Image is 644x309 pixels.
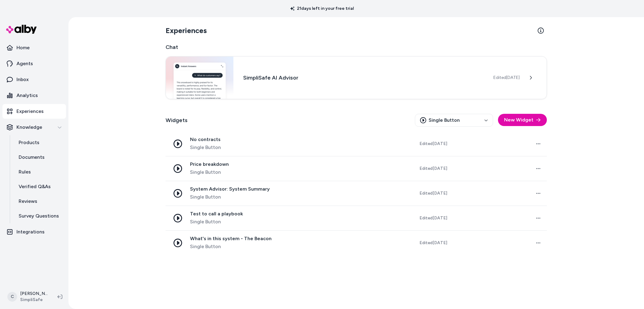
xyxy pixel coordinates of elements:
[13,165,66,179] a: Rules
[20,291,48,297] p: [PERSON_NAME]
[13,179,66,194] a: Verified Q&As
[287,6,357,12] p: 21 days left in your free trial
[19,198,37,205] p: Reviews
[4,287,53,307] button: C[PERSON_NAME]SimpliSafe
[419,141,447,147] span: Edited [DATE]
[419,215,447,221] span: Edited [DATE]
[13,194,66,209] a: Reviews
[19,183,51,190] p: Verified Q&As
[166,26,207,35] h2: Experiences
[243,73,484,82] h3: SimpliSafe AI Advisor
[190,218,243,225] span: Single Button
[190,161,229,167] span: Price breakdown
[2,120,66,135] button: Knowledge
[6,25,37,34] img: alby Logo
[13,209,66,223] a: Survey Questions
[419,166,447,172] span: Edited [DATE]
[166,43,547,51] h2: Chat
[16,60,33,67] p: Agents
[419,190,447,196] span: Edited [DATE]
[2,225,66,239] a: Integrations
[2,40,66,55] a: Home
[16,92,38,99] p: Analytics
[166,116,188,125] h2: Widgets
[19,139,39,146] p: Products
[19,168,31,176] p: Rules
[190,136,221,143] span: No contracts
[2,104,66,119] a: Experiences
[419,240,447,246] span: Edited [DATE]
[190,243,272,250] span: Single Button
[2,72,66,87] a: Inbox
[190,144,221,151] span: Single Button
[19,212,59,220] p: Survey Questions
[166,56,547,99] a: Chat widgetSimpliSafe AI AdvisorEdited[DATE]
[7,292,17,302] span: C
[20,297,48,303] span: SimpliSafe
[190,193,270,201] span: Single Button
[16,76,29,83] p: Inbox
[13,135,66,150] a: Products
[2,88,66,103] a: Analytics
[16,108,44,115] p: Experiences
[190,186,270,192] span: System Advisor: System Summary
[19,154,45,161] p: Documents
[166,57,233,99] img: Chat widget
[415,114,493,127] button: Single Button
[493,75,520,81] span: Edited [DATE]
[2,56,66,71] a: Agents
[16,44,30,51] p: Home
[16,124,42,131] p: Knowledge
[16,228,45,236] p: Integrations
[13,150,66,165] a: Documents
[190,169,229,176] span: Single Button
[190,236,272,242] span: What's in this system - The Beacon
[498,114,547,126] button: New Widget
[190,211,243,217] span: Test to call a playbook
